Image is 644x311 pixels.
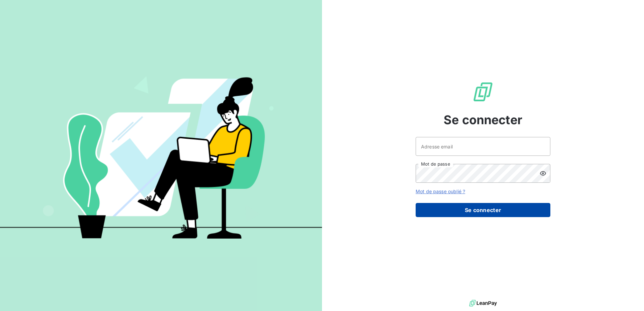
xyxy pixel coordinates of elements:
[469,298,497,308] img: logo
[416,188,465,194] a: Mot de passe oublié ?
[472,81,494,103] img: Logo LeanPay
[444,111,522,129] span: Se connecter
[416,203,550,217] button: Se connecter
[416,137,550,156] input: placeholder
